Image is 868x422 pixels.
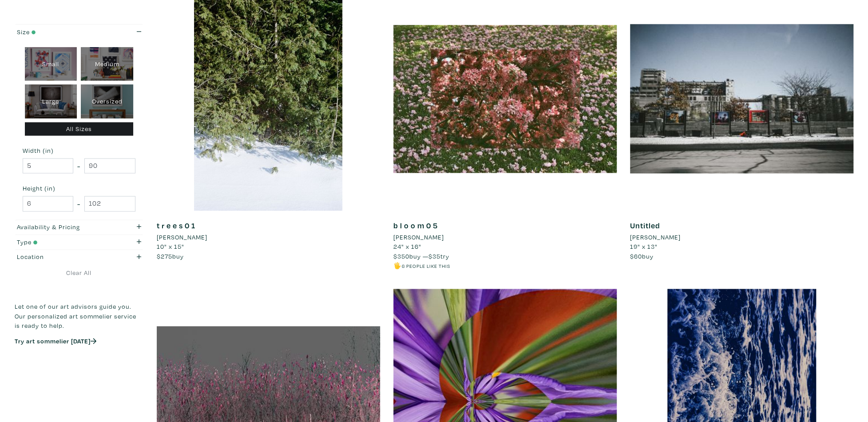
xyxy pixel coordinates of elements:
span: buy [157,252,184,260]
p: Let one of our art advisors guide you. Our personalized art sommelier service is ready to help. [15,302,143,330]
div: Large [25,84,77,118]
span: 19" x 13" [630,242,658,251]
small: 6 people like this [402,263,450,269]
span: - [77,198,80,210]
span: buy — try [393,252,449,260]
div: All Sizes [25,122,134,136]
div: Type [17,237,107,247]
a: [PERSON_NAME] [157,232,380,242]
a: [PERSON_NAME] [393,232,617,242]
div: Medium [81,47,133,81]
span: 10" x 15" [157,242,184,251]
span: $35 [428,252,440,260]
div: Location [17,252,107,262]
a: Clear All [15,268,143,278]
li: 🖐️ [393,261,617,271]
span: $60 [630,252,642,260]
button: Type [15,235,143,249]
a: Untitled [630,220,660,231]
span: buy [630,252,654,260]
li: [PERSON_NAME] [157,232,207,242]
button: Size [15,24,143,39]
span: 24" x 16" [393,242,421,251]
div: Small [25,47,77,81]
a: b l o o m 0 5 [393,220,438,231]
div: Size [17,27,107,37]
span: $350 [393,252,409,260]
button: Availability & Pricing [15,220,143,235]
iframe: Customer reviews powered by Trustpilot [15,354,143,373]
small: Width (in) [23,147,135,154]
small: Height (in) [23,185,135,191]
a: t r e e s 0 1 [157,220,195,231]
li: [PERSON_NAME] [630,232,681,242]
a: [PERSON_NAME] [630,232,853,242]
span: - [77,160,80,172]
button: Location [15,250,143,264]
div: Oversized [81,84,133,118]
div: Availability & Pricing [17,222,107,232]
span: $275 [157,252,172,260]
a: Try art sommelier [DATE] [15,337,96,345]
li: [PERSON_NAME] [393,232,444,242]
